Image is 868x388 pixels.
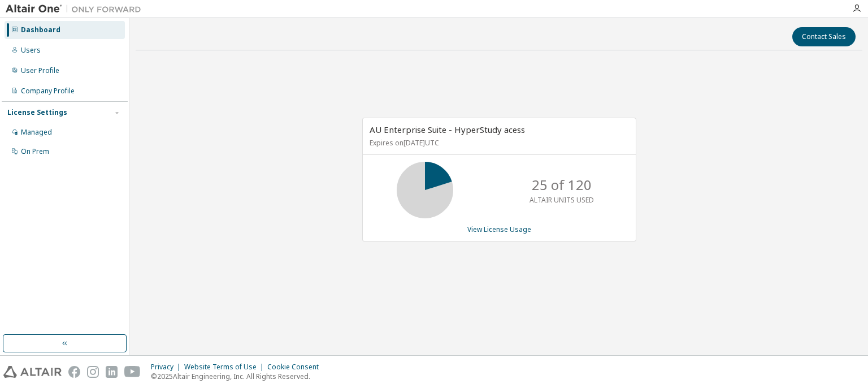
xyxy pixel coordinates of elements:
[532,175,592,195] p: 25 of 120
[21,87,75,96] div: Company Profile
[68,366,80,378] img: facebook.svg
[151,372,325,381] p: © 2025 Altair Engineering, Inc. All Rights Reserved.
[370,138,626,148] p: Expires on [DATE] UTC
[792,27,856,46] button: Contact Sales
[530,195,594,205] p: ALTAIR UNITS USED
[21,66,59,75] div: User Profile
[370,124,525,135] span: AU Enterprise Suite - HyperStudy acess
[467,225,531,234] a: View License Usage
[21,128,52,137] div: Managed
[124,366,141,378] img: youtube.svg
[21,147,49,156] div: On Prem
[6,3,147,15] img: Altair One
[87,366,99,378] img: instagram.svg
[7,108,67,117] div: License Settings
[21,46,41,55] div: Users
[106,366,118,378] img: linkedin.svg
[151,363,184,372] div: Privacy
[3,366,62,378] img: altair_logo.svg
[21,25,60,35] div: Dashboard
[267,363,325,372] div: Cookie Consent
[184,363,267,372] div: Website Terms of Use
